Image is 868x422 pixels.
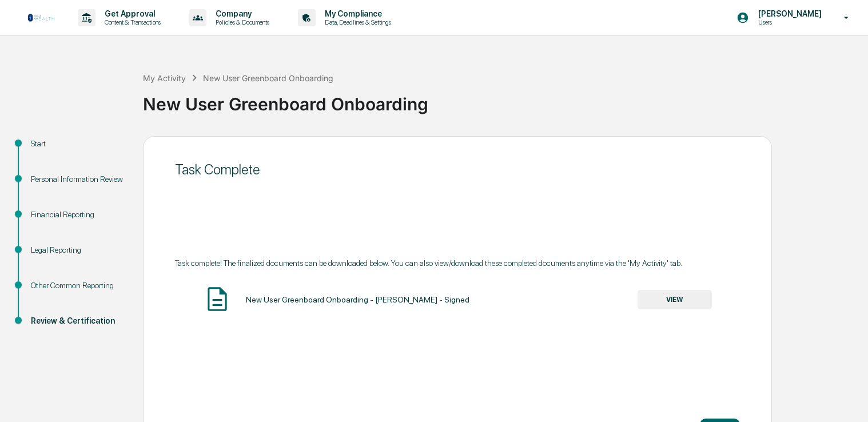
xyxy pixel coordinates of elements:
img: Document Icon [203,285,232,313]
div: Review & Certification [31,315,125,327]
p: My Compliance [316,9,397,18]
button: VIEW [638,290,712,309]
div: Legal Reporting [31,244,125,256]
p: Users [749,18,827,26]
p: [PERSON_NAME] [749,9,827,18]
div: New User Greenboard Onboarding [143,85,862,114]
div: Personal Information Review [31,173,125,185]
div: My Activity [143,73,186,83]
div: New User Greenboard Onboarding - [PERSON_NAME] - Signed [246,295,469,304]
p: Company [206,9,275,18]
p: Data, Deadlines & Settings [316,18,397,26]
img: logo [27,13,55,22]
div: Task complete! The finalized documents can be downloaded below. You can also view/download these ... [175,258,740,268]
div: Start [31,138,125,150]
div: New User Greenboard Onboarding [203,73,333,83]
div: Financial Reporting [31,209,125,221]
div: Other Common Reporting [31,280,125,292]
p: Policies & Documents [206,18,275,26]
p: Get Approval [95,9,166,18]
p: Content & Transactions [95,18,166,26]
div: Task Complete [175,161,740,178]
